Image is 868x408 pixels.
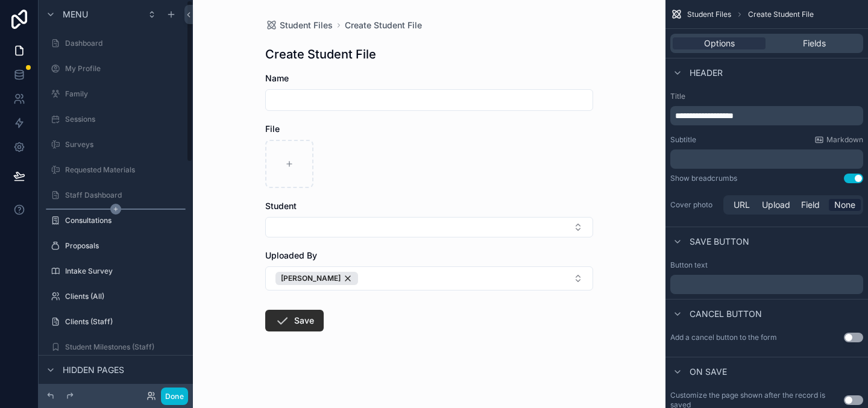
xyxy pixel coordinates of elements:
a: Surveys [46,135,186,154]
span: Menu [63,8,88,20]
label: Clients (All) [65,292,183,301]
label: Title [670,92,863,101]
label: Clients (Staff) [65,317,183,327]
span: Fields [803,37,826,49]
a: My Profile [46,59,186,78]
button: Select Button [265,217,593,237]
span: Cancel button [690,308,762,320]
a: Student Milestones (Staff) [46,337,186,357]
span: Create Student File [748,10,814,19]
span: Uploaded By [265,250,317,260]
span: Upload [762,199,790,211]
div: Show breadcrumbs [670,174,737,183]
label: Sessions [65,115,183,124]
span: Student Files [280,19,333,31]
a: Intake Survey [46,262,186,281]
div: scrollable content [670,275,863,294]
span: Name [265,73,289,83]
a: Clients (All) [46,287,186,306]
span: Save button [690,236,749,248]
span: Student Files [687,10,731,19]
span: Hidden pages [63,364,124,376]
a: Student Files [265,19,333,31]
span: None [834,199,855,211]
a: Requested Materials [46,160,186,180]
label: Surveys [65,140,183,149]
a: Create Student File [345,19,422,31]
a: Proposals [46,236,186,256]
button: Unselect 1345 [275,272,358,285]
a: Staff Dashboard [46,186,186,205]
span: File [265,124,280,134]
span: URL [734,199,750,211]
div: scrollable content [670,106,863,125]
button: Save [265,310,324,331]
a: Markdown [814,135,863,145]
label: Consultations [65,216,183,225]
label: Cover photo [670,200,719,210]
label: Intake Survey [65,266,183,276]
label: Requested Materials [65,165,183,175]
a: Family [46,84,186,104]
a: Clients (Staff) [46,312,186,331]
label: Student Milestones (Staff) [65,342,183,352]
a: Sessions [46,110,186,129]
span: On save [690,366,727,378]
label: Proposals [65,241,183,251]
a: Dashboard [46,34,186,53]
span: Header [690,67,723,79]
h1: Create Student File [265,46,376,63]
span: Options [704,37,735,49]
label: Dashboard [65,39,183,48]
span: Field [801,199,820,211]
label: My Profile [65,64,183,74]
span: Markdown [826,135,863,145]
span: [PERSON_NAME] [281,274,341,283]
label: Subtitle [670,135,696,145]
label: Family [65,89,183,99]
button: Select Button [265,266,593,290]
button: Done [161,388,188,405]
label: Staff Dashboard [65,190,183,200]
a: Consultations [46,211,186,230]
label: Button text [670,260,708,270]
span: Student [265,201,297,211]
div: scrollable content [670,149,863,169]
label: Add a cancel button to the form [670,333,777,342]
